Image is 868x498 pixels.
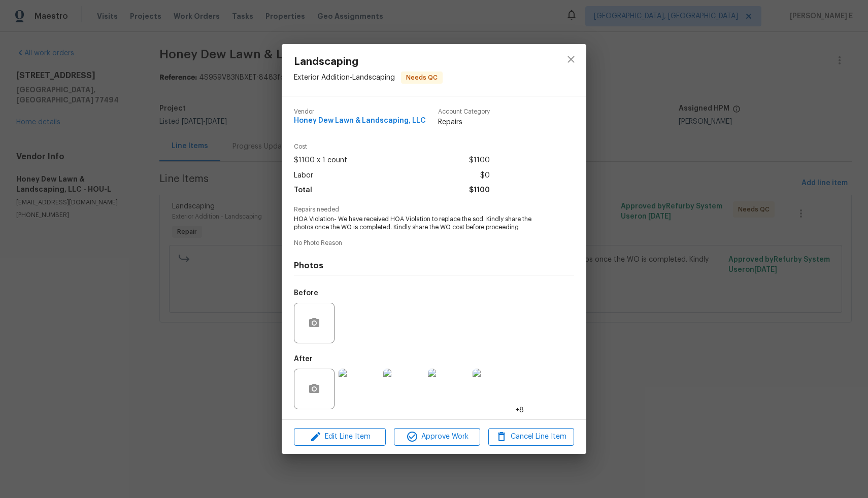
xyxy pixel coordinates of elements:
span: Needs QC [402,73,442,83]
span: $1100 x 1 count [294,153,347,168]
span: $1100 [469,183,490,198]
span: Repairs needed [294,206,574,213]
button: Approve Work [394,428,480,446]
span: Cancel Line Item [491,431,571,443]
span: Landscaping [294,56,443,67]
span: Labor [294,168,313,183]
span: $0 [480,168,490,183]
button: Edit Line Item [294,428,386,446]
span: +8 [515,405,524,415]
h4: Photos [294,261,574,271]
span: $1100 [469,153,490,168]
button: close [559,47,583,72]
h5: After [294,355,313,363]
span: No Photo Reason [294,240,574,246]
span: Vendor [294,109,426,115]
span: Total [294,183,312,198]
span: Edit Line Item [297,431,383,443]
span: Honey Dew Lawn & Landscaping, LLC [294,117,426,125]
span: Cost [294,144,490,150]
button: Cancel Line Item [488,428,574,446]
span: Repairs [438,117,490,127]
span: Approve Work [397,431,477,443]
span: Account Category [438,109,490,115]
span: Exterior Addition - Landscaping [294,74,395,81]
h5: Before [294,290,318,297]
span: HOA Violation- We have received HOA Violation to replace the sod. Kindly share the photos once th... [294,215,546,232]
